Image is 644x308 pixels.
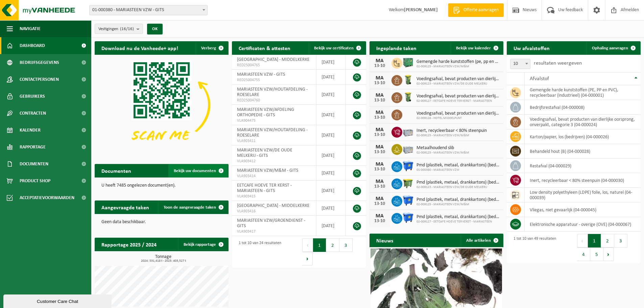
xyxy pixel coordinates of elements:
span: 02-009123 - MARIASTEEN VZW/DE OUDE MELKERIJ [416,185,500,189]
span: Pmd (plastiek, metaal, drankkartons) (bedrijven) [416,180,500,185]
div: 13-10 [373,81,386,86]
span: VLA903412 [237,159,311,164]
span: 02-009123 - MARIASTEEN VZW/DE OUDE MELKERIJ [416,82,500,86]
span: Contactpersonen [20,71,59,88]
td: [DATE] [316,201,346,216]
a: Bekijk uw certificaten [309,41,365,55]
div: MA [373,213,386,219]
td: voedingsafval, bevat producten van dierlijke oorsprong, onverpakt, categorie 3 (04-000024) [525,115,641,129]
td: [DATE] [316,125,346,145]
span: Bekijk uw documenten [174,169,216,173]
span: Bedrijfsgegevens [20,54,59,71]
span: MARIASTEEN VZW/AFDELING ORTHOPEDIE - GITS [237,107,294,118]
span: 01-000380 - MARIASTEEN VZW [416,168,500,172]
h2: Uw afvalstoffen [507,41,556,54]
button: 2 [601,234,614,247]
span: Rapportage [20,139,46,156]
a: Alle artikelen [461,234,503,247]
td: [DATE] [316,105,346,125]
span: Afvalstof [530,76,549,81]
span: Inert, recycleerbaar < 80% steenpuin [416,128,487,134]
div: 13-10 [373,98,386,103]
h2: Certificaten & attesten [232,41,297,54]
td: [DATE] [316,166,346,181]
span: Navigatie [20,20,41,37]
div: MA [373,110,386,115]
div: MA [373,162,386,167]
span: [GEOGRAPHIC_DATA] - MIDDELKERKE [237,203,310,208]
span: MARIASTEEN VZW/DE OUDE MELKERIJ - GITS [237,148,292,158]
span: 10 [510,59,530,69]
td: [DATE] [316,55,346,70]
div: 13-10 [373,219,386,223]
span: [GEOGRAPHIC_DATA] - MIDDELKERKE [237,57,310,62]
span: 02-009127 - EETCAFE HOEVE TER KERST - MARIASTEEN [416,99,500,103]
div: MA [373,179,386,184]
span: MARIASTEEN VZW/GROENDIENST - GITS [237,218,305,229]
h2: Aangevraagde taken [95,200,156,214]
td: [DATE] [316,181,346,201]
span: Toon de aangevraagde taken [164,205,216,210]
div: MA [373,127,386,133]
img: WB-1100-HPE-BE-01 [402,195,414,206]
button: 2 [326,238,339,252]
img: WB-1100-HPE-BE-01 [402,160,414,172]
span: VLA903415 [237,194,311,199]
button: Next [302,252,313,265]
td: [DATE] [316,145,346,166]
span: 02-009125 - MARIASTEEN VZW/M&M [416,134,487,138]
span: 02-009127 - EETCAFE HOEVE TER KERST - MARIASTEEN [416,220,500,224]
td: [DATE] [316,70,346,85]
button: Next [603,247,614,261]
h3: Tonnage [98,255,229,263]
td: [DATE] [316,85,346,105]
img: WB-0140-HPE-GN-50 [402,91,414,103]
span: Acceptatievoorwaarden [20,189,74,206]
button: 5 [590,247,603,261]
label: resultaten weergeven [534,61,582,66]
div: MA [373,93,386,98]
span: 02-009125 - MARIASTEEN VZW/M&M [416,65,500,69]
img: PB-LB-0680-HPE-GY-01 [402,126,414,137]
a: Ophaling aanvragen [587,41,640,55]
span: MARIASTEEN VZW/HOUTAFDELING - ROESELARE [237,87,308,97]
button: 1 [313,238,326,252]
span: Pmd (plastiek, metaal, drankkartons) (bedrijven) [416,214,500,220]
div: MA [373,196,386,202]
div: 13-10 [373,133,386,137]
div: 13-10 [373,115,386,120]
span: Contracten [20,105,46,122]
span: 01-000380 - MARIASTEEN VZW - GITS [90,5,207,15]
span: Kalender [20,122,41,139]
div: 13-10 [373,64,386,68]
div: 13-10 [373,150,386,155]
span: RED25004755 [237,77,311,83]
span: VLA903416 [237,209,311,214]
span: Product Shop [20,172,50,189]
button: 1 [588,234,601,247]
a: Toon de aangevraagde taken [158,200,228,214]
button: 3 [614,234,627,247]
span: VLA903411 [237,138,311,144]
div: MA [373,75,386,81]
td: low density polyethyleen (LDPE) folie, los, naturel (04-000039) [525,188,641,203]
a: Bekijk uw documenten [168,164,228,177]
button: Vestigingen(16/16) [95,24,143,34]
strong: [PERSON_NAME] [404,7,438,13]
span: Gebruikers [20,88,45,105]
div: MA [373,58,386,64]
span: Offerte aanvragen [462,7,500,14]
img: WB-0140-HPE-GN-50 [402,74,414,86]
span: 02-009125 - MARIASTEEN VZW/M&M [416,203,500,207]
span: Bekijk uw kalender [456,46,491,50]
td: restafval (04-000029) [525,159,641,173]
iframe: chat widget [3,293,113,308]
span: Dashboard [20,37,45,54]
span: RED25004760 [237,98,311,103]
span: Ophaling aanvragen [592,46,628,50]
div: 13-10 [373,202,386,206]
div: 1 tot 10 van 49 resultaten [510,233,556,262]
td: behandeld hout (B) (04-000028) [525,144,641,159]
span: 02-009125 - MARIASTEEN VZW/M&M [416,151,469,155]
span: Voedingsafval, bevat producten van dierlijke oorsprong, onverpakt, categorie 3 [416,94,500,99]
